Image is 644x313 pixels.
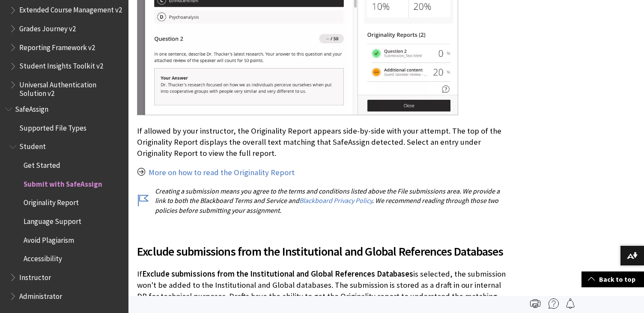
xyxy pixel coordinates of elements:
span: Accessibility [24,252,62,263]
p: Creating a submission means you agree to the terms and conditions listed above the File submissio... [137,186,509,215]
span: SafeAssign [15,102,48,113]
a: Blackboard Privacy Policy [299,196,372,205]
span: Universal Authentication Solution v2 [19,78,122,98]
span: Originality Report [24,196,79,207]
span: Supported File Types [19,121,86,132]
span: Exclude submissions from the Institutional and Global References Databases [137,242,509,260]
img: Print [530,298,540,309]
span: Student Insights Toolkit v2 [19,59,103,71]
a: Back to top [581,271,644,287]
span: Administrator [19,289,62,301]
span: Avoid Plagiarism [24,233,74,244]
span: Get Started [24,158,60,170]
span: Reporting Framework v2 [19,40,95,52]
p: If allowed by your instructor, the Originality Report appears side-by-side with your attempt. The... [137,125,509,159]
span: Extended Course Management v2 [19,3,122,15]
span: Language Support [24,214,81,226]
span: Exclude submissions from the Institutional and Global References Databases [142,269,413,279]
span: Instructor [19,270,51,282]
a: More on how to read the Originality Report [149,167,295,178]
span: Grades Journey v2 [19,21,76,33]
img: More help [549,298,559,309]
span: Student [19,140,46,151]
img: Follow this page [565,298,575,309]
nav: Book outline for Blackboard SafeAssign [5,102,123,303]
span: Submit with SafeAssign [24,177,102,188]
